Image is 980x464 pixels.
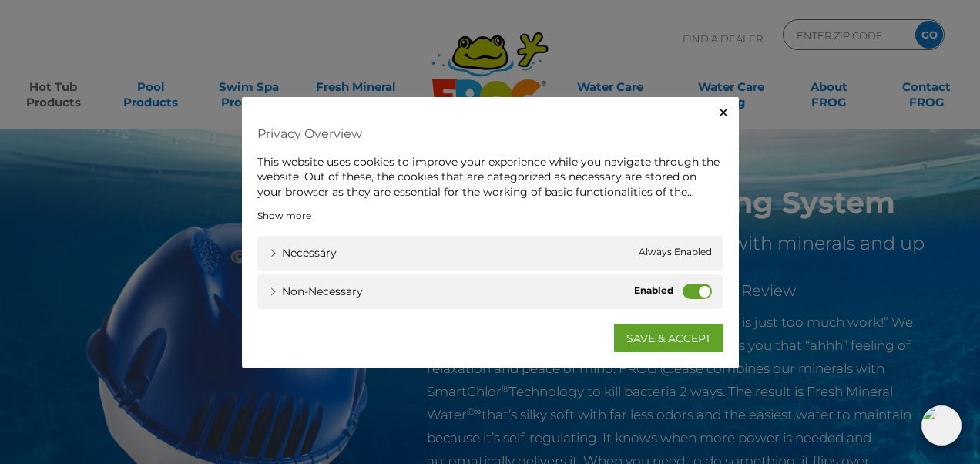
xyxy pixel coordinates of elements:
[269,284,363,300] a: Non-necessary
[639,245,712,261] span: Always Enabled
[614,324,723,352] a: SAVE & ACCEPT
[269,245,337,261] a: Necessary
[257,209,311,223] a: Show more
[921,405,962,446] img: openIcon
[257,154,723,200] div: This website uses cookies to improve your experience while you navigate through the website. Out ...
[257,119,723,146] h4: Privacy Overview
